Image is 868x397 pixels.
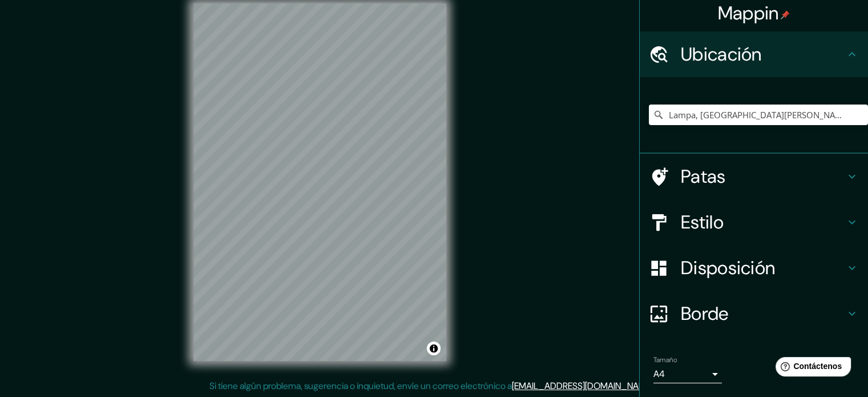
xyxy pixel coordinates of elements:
canvas: Mapa [193,3,446,361]
div: Disposición [640,245,868,291]
div: Estilo [640,199,868,245]
div: A4 [653,365,722,383]
font: Disposición [681,256,775,280]
font: Si tiene algún problema, sugerencia o inquietud, envíe un correo electrónico a [209,380,512,392]
font: Estilo [681,210,724,234]
font: A4 [653,368,665,380]
a: [EMAIL_ADDRESS][DOMAIN_NAME] [512,380,653,392]
font: Mappin [718,1,779,25]
font: Ubicación [681,42,762,66]
div: Patas [640,154,868,199]
div: Borde [640,291,868,336]
div: Ubicación [640,31,868,77]
button: Activar o desactivar atribución [427,342,441,355]
font: Patas [681,165,726,189]
font: Tamaño [653,355,677,364]
iframe: Lanzador de widgets de ayuda [766,352,855,384]
font: Borde [681,302,729,326]
img: pin-icon.png [781,10,790,19]
input: Elige tu ciudad o zona [649,105,868,125]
